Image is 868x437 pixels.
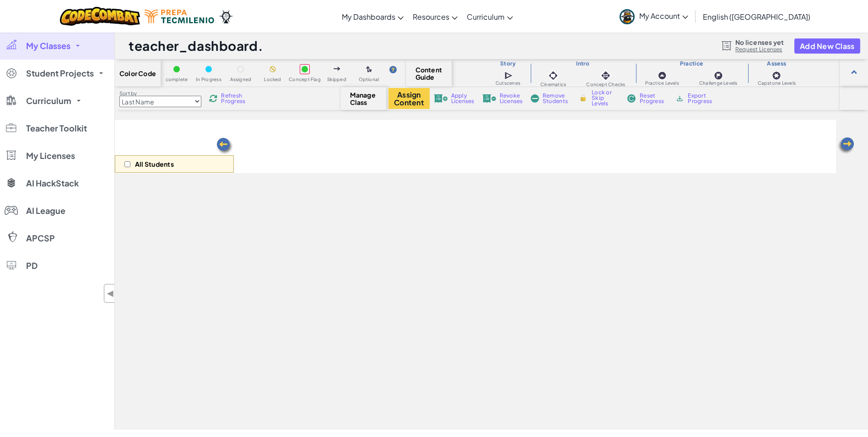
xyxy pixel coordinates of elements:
[482,94,496,103] img: IconLicenseRevoke.svg
[264,77,281,82] span: Locked
[620,9,635,24] img: avatar
[592,90,619,106] span: Lock or Skip Levels
[26,152,75,160] span: My Licenses
[216,137,234,155] img: Arrow_Left.png
[615,2,693,31] a: My Account
[26,179,79,187] span: AI HackStack
[334,67,340,71] img: IconSkippedLevel.svg
[107,287,114,300] span: ◀
[698,4,815,29] a: English ([GEOGRAPHIC_DATA])
[389,66,397,73] img: IconHint.svg
[60,7,140,26] img: CodeCombat logo
[636,60,748,67] h3: Practice
[688,93,716,104] span: Export Progress
[327,77,346,82] span: Skipped
[26,124,87,132] span: Teacher Toolkit
[837,137,855,155] img: Arrow_Left.png
[26,97,71,105] span: Curriculum
[434,94,447,103] img: IconLicenseApply.svg
[342,12,395,22] span: My Dashboards
[772,71,781,80] img: IconCapstoneLevel.svg
[627,94,636,103] img: IconReset.svg
[413,12,449,22] span: Resources
[758,81,796,86] span: Capstone Levels
[467,12,505,22] span: Curriculum
[504,71,514,81] img: IconCutscene.svg
[703,12,810,22] span: English ([GEOGRAPHIC_DATA])
[135,160,174,168] p: All Students
[145,10,214,23] img: Tecmilenio logo
[230,77,252,82] span: Assigned
[451,93,474,104] span: Apply Licenses
[547,69,560,82] img: IconCinematic.svg
[540,82,566,87] span: Cinematics
[388,88,430,109] button: Assign Content
[485,60,530,67] h3: Story
[794,38,860,54] button: Add New Class
[599,69,612,82] img: IconInteractive.svg
[289,77,321,82] span: Concept Flag
[119,90,201,97] label: Sort by
[699,81,738,86] span: Challenge Levels
[359,77,379,82] span: Optional
[209,94,217,103] img: IconReload.svg
[496,81,520,86] span: Cutscenes
[119,70,156,77] span: Color Code
[675,94,684,103] img: IconArchive.svg
[578,94,588,102] img: IconLock.svg
[129,37,263,55] h1: teacher_dashboard.
[26,69,94,77] span: Student Projects
[735,38,784,46] span: No licenses yet
[415,66,442,81] span: Content Guide
[26,42,70,50] span: My Classes
[221,93,249,104] span: Refresh Progress
[531,94,539,103] img: IconRemoveStudents.svg
[735,46,784,53] a: Request Licenses
[408,4,462,29] a: Resources
[26,207,65,215] span: AI League
[658,71,667,80] img: IconPracticeLevel.svg
[586,82,625,87] span: Concept Checks
[337,4,408,29] a: My Dashboards
[462,4,518,29] a: Curriculum
[500,93,523,104] span: Revoke Licenses
[219,10,233,23] img: Ozaria
[748,60,806,67] h3: Assess
[366,66,372,73] img: IconOptionalLevel.svg
[714,71,723,80] img: IconChallengeLevel.svg
[645,81,679,86] span: Practice Levels
[530,60,635,67] h3: Intro
[350,91,377,106] span: Manage Class
[166,77,188,82] span: complete
[639,11,688,21] span: My Account
[196,77,221,82] span: In Progress
[640,93,667,104] span: Reset Progress
[543,93,570,104] span: Remove Students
